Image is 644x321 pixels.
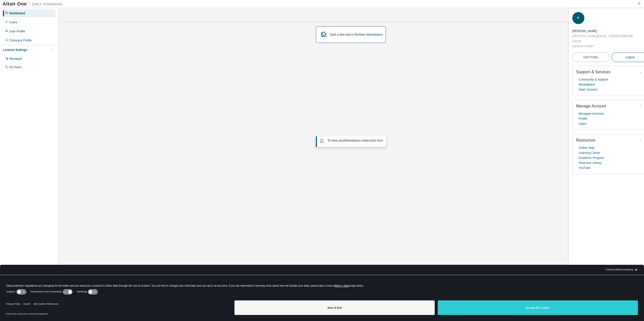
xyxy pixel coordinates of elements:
a: Online Help [579,145,594,150]
div: User Profile [9,29,25,33]
span: Edit Profile [583,55,598,59]
div: Dashboard [9,11,25,15]
div: Start a free trial in the [330,33,383,37]
div: Florian Pfeiffer [572,29,633,34]
a: Learning Center [579,150,600,155]
em: Marketplace orders [344,139,370,142]
a: Profile [579,116,587,121]
span: F [577,16,579,20]
div: [PERSON_NAME][EMAIL_ADDRESS][DOMAIN_NAME] [572,34,633,39]
a: Managed Licenses [579,111,604,116]
a: Altair Connect [579,87,597,92]
span: To view your click [328,139,383,142]
a: Marketplace [579,82,595,87]
span: Logout [625,55,634,60]
a: Community & Support [579,77,608,82]
div: Owner [572,39,633,44]
span: Manage Account [576,104,606,108]
div: perisens GmbH [572,44,633,49]
a: Edit Profile [572,52,609,62]
a: Users [579,121,586,126]
div: Users [9,20,17,24]
a: Academic Program [579,155,604,160]
span: Resources [576,138,595,142]
div: License Settings [3,48,27,52]
a: YouTube [579,165,590,170]
div: Managed [9,57,22,61]
a: here [377,139,383,142]
div: Company Profile [9,38,32,42]
div: On Prem [9,65,21,69]
a: Altair Marketplace [358,33,383,36]
img: Altair One [3,2,65,7]
span: Support & Services [576,70,611,74]
a: Resource Library [579,160,601,165]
